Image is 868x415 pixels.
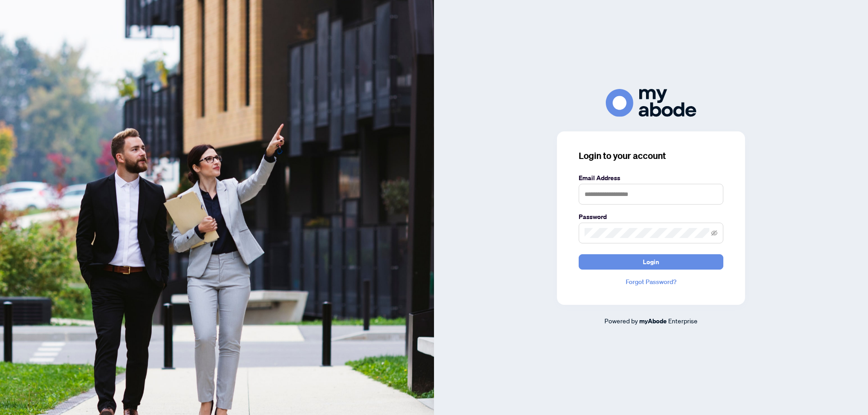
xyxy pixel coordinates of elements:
[579,277,723,287] a: Forgot Password?
[711,230,717,236] span: eye-invisible
[579,254,723,270] button: Login
[579,212,723,222] label: Password
[639,316,667,326] a: myAbode
[643,255,659,269] span: Login
[668,317,698,325] span: Enterprise
[579,149,723,162] h3: Login to your account
[606,89,696,117] img: ma-logo
[604,317,638,325] span: Powered by
[579,173,723,183] label: Email Address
